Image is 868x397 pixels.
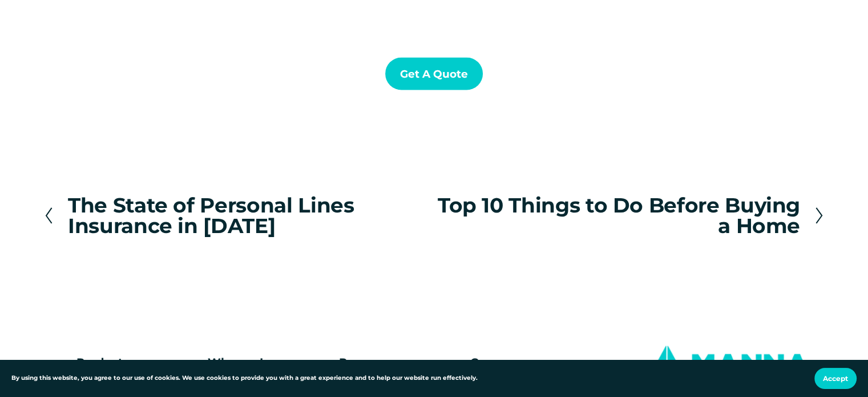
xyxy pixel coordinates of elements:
button: Accept [814,368,857,389]
p: By using this website, you agree to our use of cookies. We use cookies to provide you with a grea... [11,374,478,383]
p: Who we Insure [208,353,333,371]
p: Company [470,353,595,371]
h2: Top 10 Things to Do Before Buying a Home [434,195,800,236]
h2: The State of Personal Lines Insurance in [DATE] [68,195,434,236]
a: Get a Quote [385,57,483,89]
a: Top 10 Things to Do Before Buying a Home [434,195,825,236]
a: The State of Personal Lines Insurance in [DATE] [43,195,434,236]
span: Accept [823,374,848,383]
p: Resources [339,353,464,371]
p: Products [76,353,169,371]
